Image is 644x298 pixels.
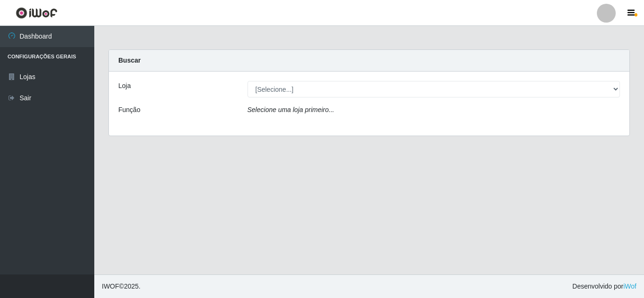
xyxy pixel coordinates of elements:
[16,7,58,19] img: CoreUI Logo
[248,106,334,113] i: Selecione uma loja primeiro...
[623,282,636,290] a: iWof
[118,81,131,91] label: Loja
[102,282,140,291] span: © 2025 .
[118,56,140,64] strong: Buscar
[118,105,140,115] label: Função
[572,282,636,291] span: Desenvolvido por
[102,282,119,290] span: IWOF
